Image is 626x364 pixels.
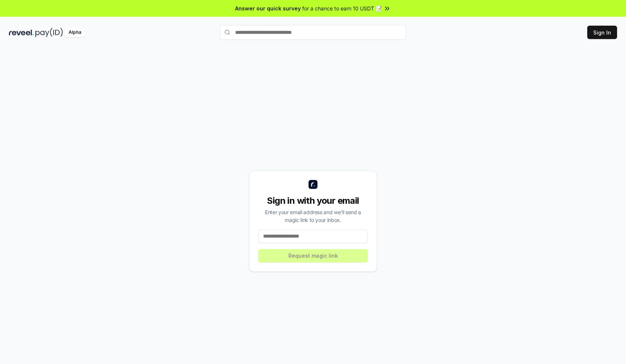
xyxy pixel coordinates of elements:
[235,4,301,12] span: Answer our quick survey
[302,4,382,12] span: for a chance to earn 10 USDT 📝
[9,28,34,37] img: reveel_dark
[35,28,63,37] img: pay_id
[64,28,85,37] div: Alpha
[587,26,617,39] button: Sign In
[258,195,368,207] div: Sign in with your email
[309,180,317,189] img: logo_small
[258,208,368,224] div: Enter your email address and we’ll send a magic link to your inbox.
